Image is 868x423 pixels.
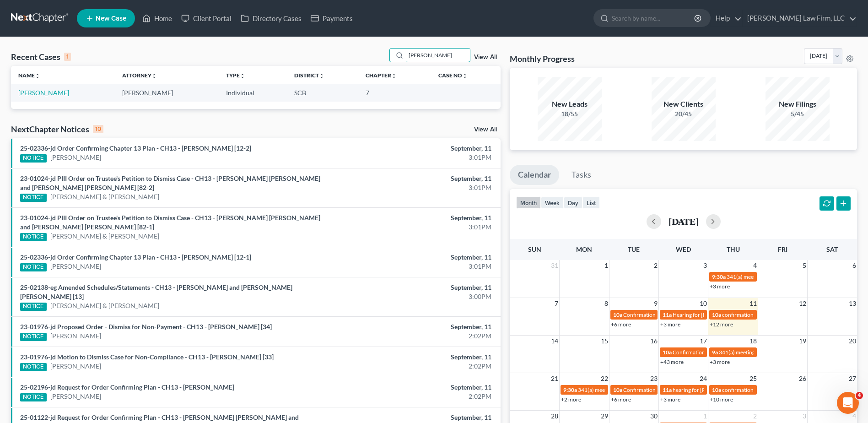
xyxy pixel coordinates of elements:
div: NOTICE [20,263,47,271]
span: confirmation hearing for [PERSON_NAME] [722,386,825,393]
span: 10a [613,386,622,393]
span: 7 [554,298,559,309]
div: 3:00PM [340,292,491,301]
td: 7 [358,84,431,101]
span: 22 [600,373,609,384]
a: Tasks [563,165,599,185]
span: 10a [712,311,721,318]
button: list [582,196,600,209]
span: 18 [749,336,758,347]
a: +3 more [710,283,730,290]
span: 9:30a [563,386,577,393]
a: +2 more [561,396,581,403]
a: [PERSON_NAME] & [PERSON_NAME] [50,192,159,201]
a: +3 more [660,321,680,328]
button: day [564,196,582,209]
span: 24 [699,373,708,384]
a: +3 more [710,358,730,365]
span: 21 [550,373,559,384]
span: New Case [96,15,126,22]
div: September, 11 [340,174,491,183]
a: Chapterunfold_more [366,72,397,79]
div: NOTICE [20,363,47,371]
a: +43 more [660,358,684,365]
div: New Filings [766,99,830,109]
span: 341(a) meeting for [PERSON_NAME] [719,349,807,356]
div: 18/55 [538,109,602,119]
span: confirmation hearing for [PERSON_NAME] [722,311,825,318]
td: [PERSON_NAME] [115,84,219,101]
span: 26 [798,373,807,384]
span: Mon [576,245,592,253]
div: September, 11 [340,283,491,292]
span: Hearing for [PERSON_NAME] and [PERSON_NAME] [673,311,798,318]
div: NOTICE [20,393,47,401]
a: Districtunfold_more [294,72,324,79]
span: Tue [628,245,640,253]
div: September, 11 [340,144,491,153]
span: Confirmation Hearing for [PERSON_NAME] [623,386,728,393]
span: 9a [712,349,718,356]
div: September, 11 [340,253,491,262]
a: [PERSON_NAME] [50,153,101,162]
i: unfold_more [151,73,157,79]
a: Calendar [510,165,559,185]
i: unfold_more [35,73,40,79]
a: 23-01024-jd PIII Order on Trustee's Petition to Dismiss Case - CH13 - [PERSON_NAME] [PERSON_NAME]... [20,214,320,231]
span: 6 [852,260,857,271]
div: NOTICE [20,303,47,311]
span: Confirmation Hearing for [PERSON_NAME] [673,349,777,356]
i: unfold_more [391,73,397,79]
a: Payments [306,10,357,27]
span: 4 [856,392,863,399]
span: Sun [528,245,541,253]
a: Case Nounfold_more [438,72,468,79]
i: unfold_more [240,73,245,79]
a: [PERSON_NAME] Law Firm, LLC [743,10,857,27]
span: 10a [613,311,622,318]
span: 19 [798,336,807,347]
span: 4 [752,260,758,271]
span: 4 [852,411,857,422]
span: 30 [649,411,658,422]
button: month [516,196,541,209]
span: 15 [600,336,609,347]
span: 12 [798,298,807,309]
a: Attorneyunfold_more [122,72,157,79]
a: View All [474,54,497,60]
div: September, 11 [340,352,491,362]
span: hearing for [PERSON_NAME] [673,386,743,393]
span: 10a [712,386,721,393]
div: September, 11 [340,322,491,331]
a: Home [138,10,177,27]
div: NOTICE [20,333,47,341]
td: SCB [287,84,358,101]
i: unfold_more [462,73,468,79]
span: 10a [663,349,672,356]
span: 2 [752,411,758,422]
div: New Leads [538,99,602,109]
i: unfold_more [319,73,324,79]
a: Help [711,10,742,27]
a: [PERSON_NAME] [18,89,69,97]
span: 2 [653,260,658,271]
span: 20 [848,336,857,347]
div: 3:01PM [340,262,491,271]
a: [PERSON_NAME] [50,331,101,341]
div: NOTICE [20,233,47,241]
a: 25-02336-jd Order Confirming Chapter 13 Plan - CH13 - [PERSON_NAME] [12-2] [20,144,251,152]
div: New Clients [652,99,716,109]
a: +6 more [611,321,631,328]
a: [PERSON_NAME] [50,362,101,371]
button: week [541,196,564,209]
a: +10 more [710,396,733,403]
input: Search by name... [612,10,695,27]
div: 5/45 [766,109,830,119]
span: 9:30a [712,273,726,280]
span: Confirmation hearing for [PERSON_NAME] [623,311,727,318]
div: 1 [64,53,71,61]
span: 1 [604,260,609,271]
a: +6 more [611,396,631,403]
span: 3 [702,260,708,271]
span: 341(a) meeting for [PERSON_NAME] [727,273,815,280]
